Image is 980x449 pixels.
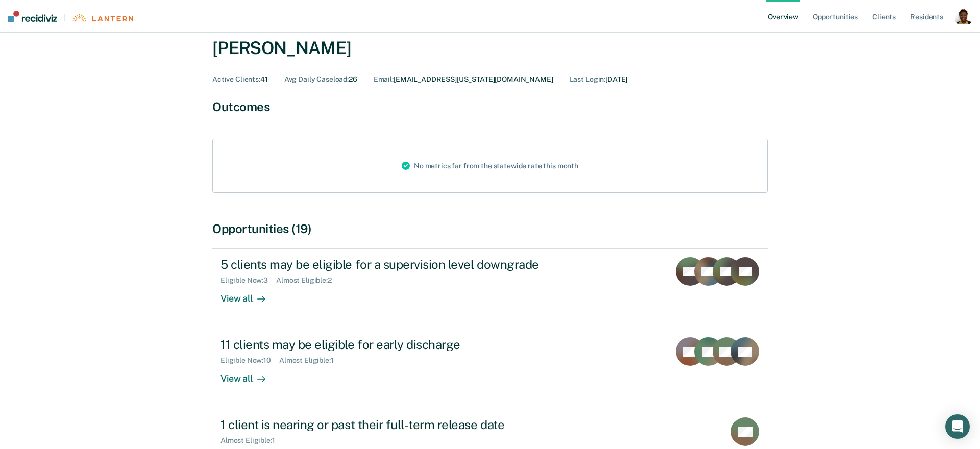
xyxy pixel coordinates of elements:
[374,75,553,84] div: [EMAIL_ADDRESS][US_STATE][DOMAIN_NAME]
[212,99,768,114] div: Outcomes
[279,356,342,365] div: Almost Eligible : 1
[394,139,586,192] div: No metrics far from the statewide rate this month
[374,75,394,83] span: Email :
[570,75,605,83] span: Last Login :
[8,11,57,22] img: Recidiviz
[220,356,279,365] div: Eligible Now : 10
[284,75,349,83] span: Avg Daily Caseload :
[276,276,340,285] div: Almost Eligible : 2
[57,13,71,22] span: |
[212,329,768,409] a: 11 clients may be eligible for early dischargeEligible Now:10Almost Eligible:1View all
[220,417,579,432] div: 1 client is nearing or past their full-term release date
[8,11,133,22] a: |
[220,436,283,445] div: Almost Eligible : 1
[284,75,357,84] div: 26
[220,337,579,352] div: 11 clients may be eligible for early discharge
[220,285,278,305] div: View all
[570,75,628,84] div: [DATE]
[212,75,260,83] span: Active Clients :
[945,414,970,439] div: Open Intercom Messenger
[212,221,768,236] div: Opportunities (19)
[212,38,351,59] div: [PERSON_NAME]
[220,276,276,285] div: Eligible Now : 3
[212,248,768,329] a: 5 clients may be eligible for a supervision level downgradeEligible Now:3Almost Eligible:2View all
[71,14,133,22] img: Lantern
[220,365,278,385] div: View all
[220,257,579,272] div: 5 clients may be eligible for a supervision level downgrade
[212,75,268,84] div: 41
